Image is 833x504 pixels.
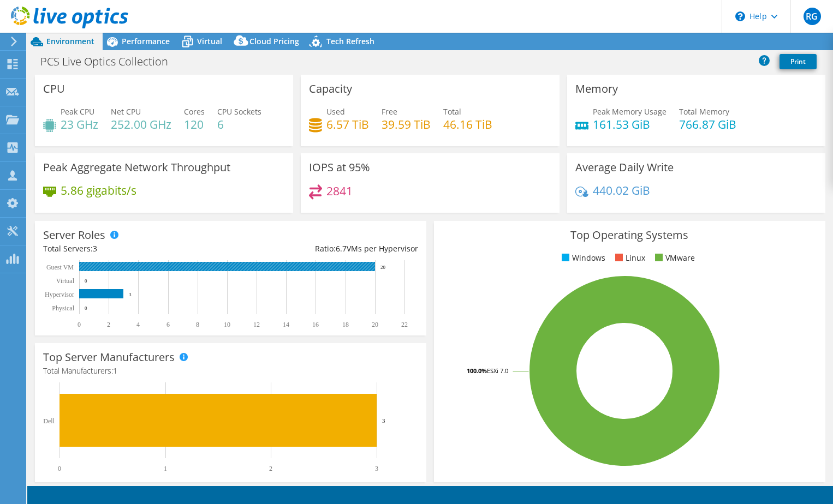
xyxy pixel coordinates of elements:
[45,291,74,298] text: Hypervisor
[107,321,110,328] text: 2
[443,106,461,117] span: Total
[593,118,667,130] h4: 161.53 GiB
[442,229,817,241] h3: Top Operating Systems
[85,305,87,311] text: 0
[58,465,61,472] text: 0
[382,106,397,117] span: Free
[166,321,170,328] text: 6
[111,106,141,117] span: Net CPU
[559,252,605,264] li: Windows
[309,161,370,173] h3: IOPS at 95%
[224,321,230,328] text: 10
[52,304,74,312] text: Physical
[46,263,74,271] text: Guest VM
[593,106,667,117] span: Peak Memory Usage
[217,106,261,117] span: CPU Sockets
[326,36,374,46] span: Tech Refresh
[804,8,821,25] span: RG
[46,36,94,46] span: Environment
[184,118,205,130] h4: 120
[575,83,618,95] h3: Memory
[342,321,349,328] text: 18
[312,321,319,328] text: 16
[35,56,185,68] h1: PCS Live Optics Collection
[43,417,55,425] text: Dell
[111,118,171,130] h4: 252.00 GHz
[43,161,230,173] h3: Peak Aggregate Network Throughput
[269,465,272,472] text: 2
[575,161,674,173] h3: Average Daily Write
[129,292,132,297] text: 3
[196,321,199,328] text: 8
[375,465,378,472] text: 3
[61,118,98,130] h4: 23 GHz
[382,417,385,424] text: 3
[230,243,418,255] div: Ratio: VMs per Hypervisor
[78,321,81,328] text: 0
[443,118,492,130] h4: 46.16 TiB
[309,83,352,95] h3: Capacity
[326,185,353,197] h4: 2841
[326,106,345,117] span: Used
[249,36,299,46] span: Cloud Pricing
[253,321,260,328] text: 12
[217,118,261,130] h4: 6
[43,365,418,377] h4: Total Manufacturers:
[487,367,508,375] tspan: ESXi 7.0
[197,36,222,46] span: Virtual
[43,351,175,363] h3: Top Server Manufacturers
[652,252,695,264] li: VMware
[372,321,378,328] text: 20
[326,118,369,130] h4: 6.57 TiB
[467,367,487,375] tspan: 100.0%
[780,54,817,69] a: Print
[184,106,205,117] span: Cores
[401,321,408,328] text: 22
[382,118,431,130] h4: 39.59 TiB
[61,106,94,117] span: Peak CPU
[56,277,75,285] text: Virtual
[122,36,170,46] span: Performance
[113,365,117,376] span: 1
[136,321,140,328] text: 4
[612,252,645,264] li: Linux
[593,184,650,196] h4: 440.02 GiB
[283,321,289,328] text: 14
[43,229,105,241] h3: Server Roles
[85,278,87,284] text: 0
[164,465,167,472] text: 1
[93,243,97,254] span: 3
[61,184,136,196] h4: 5.86 gigabits/s
[43,83,65,95] h3: CPU
[380,265,386,270] text: 20
[679,118,736,130] h4: 766.87 GiB
[679,106,729,117] span: Total Memory
[336,243,347,254] span: 6.7
[735,11,745,21] svg: \n
[43,243,230,255] div: Total Servers:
